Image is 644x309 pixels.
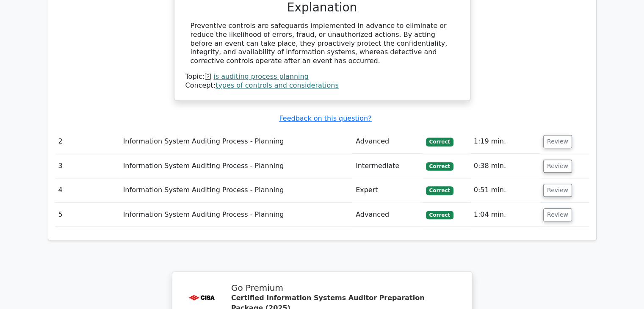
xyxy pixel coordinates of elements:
a: types of controls and considerations [216,81,339,89]
td: Expert [352,178,423,202]
td: 2 [55,130,120,154]
td: 5 [55,203,120,227]
button: Review [543,184,572,197]
div: Topic: [185,72,459,81]
button: Review [543,135,572,148]
span: Correct [426,162,453,171]
td: 3 [55,154,120,178]
h3: Explanation [191,0,454,15]
td: 4 [55,178,120,202]
td: Information System Auditing Process - Planning [120,130,352,154]
span: Correct [426,138,453,146]
a: Feedback on this question? [279,114,371,122]
span: Correct [426,211,453,219]
td: 1:04 min. [470,203,540,227]
td: Intermediate [352,154,423,178]
td: Information System Auditing Process - Planning [120,178,352,202]
div: Concept: [185,81,459,90]
td: 1:19 min. [470,130,540,154]
td: Advanced [352,130,423,154]
button: Review [543,208,572,221]
td: 0:51 min. [470,178,540,202]
button: Review [543,160,572,173]
td: Information System Auditing Process - Planning [120,203,352,227]
span: Correct [426,186,453,195]
a: is auditing process planning [213,72,309,80]
td: Advanced [352,203,423,227]
div: Preventive controls are safeguards implemented in advance to eliminate or reduce the likelihood o... [191,22,454,66]
td: 0:38 min. [470,154,540,178]
td: Information System Auditing Process - Planning [120,154,352,178]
